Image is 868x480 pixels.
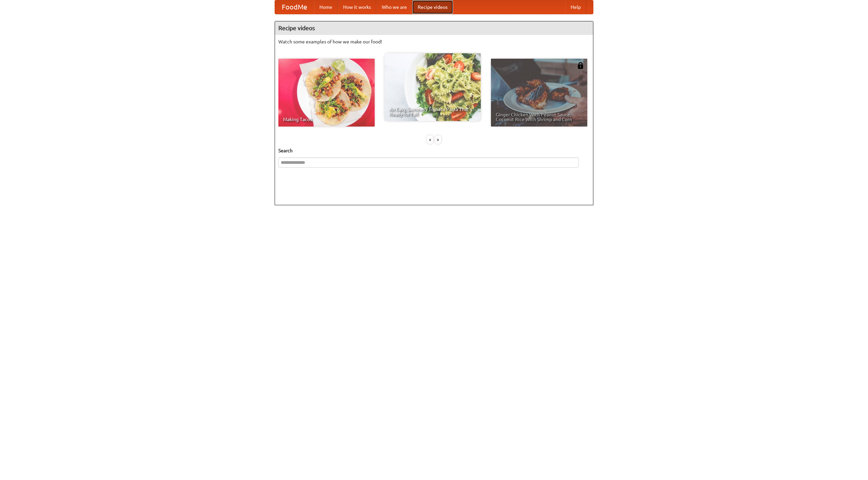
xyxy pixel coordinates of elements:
a: How it works [338,0,376,14]
a: Help [565,0,586,14]
img: 483408.png [577,62,584,69]
span: Making Tacos [283,117,370,122]
a: Making Tacos [278,59,375,127]
h5: Search [278,147,590,154]
h4: Recipe videos [275,21,593,35]
a: Who we are [376,0,412,14]
a: Recipe videos [412,0,453,14]
a: Home [314,0,338,14]
a: An Easy, Summery Tomato Pasta That's Ready for Fall [384,53,481,121]
p: Watch some examples of how we make our food! [278,38,590,45]
a: FoodMe [275,0,314,14]
div: » [435,135,441,144]
div: « [427,135,433,144]
span: An Easy, Summery Tomato Pasta That's Ready for Fall [389,107,476,116]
